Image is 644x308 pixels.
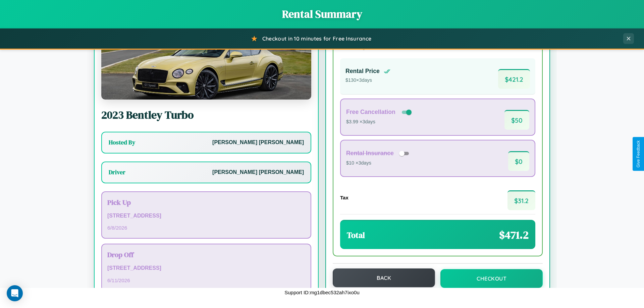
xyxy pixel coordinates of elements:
p: 6 / 11 / 2026 [107,276,305,285]
h3: Total [347,230,365,241]
img: Bentley Turbo [101,33,311,100]
p: [PERSON_NAME] [PERSON_NAME] [212,168,304,177]
div: Give Feedback [636,140,641,168]
h3: Drop Off [107,250,305,259]
h2: 2023 Bentley Turbo [101,108,311,122]
span: $ 471.2 [499,228,529,242]
p: $10 × 3 days [346,159,411,168]
h1: Rental Summary [7,7,637,21]
span: $ 0 [508,151,529,171]
p: 6 / 8 / 2026 [107,223,305,232]
button: Back [333,268,435,287]
p: $3.99 × 3 days [346,118,413,126]
span: Checkout in 10 minutes for Free Insurance [262,35,371,42]
span: $ 50 [504,110,529,130]
div: Open Intercom Messenger [7,285,23,301]
p: [PERSON_NAME] [PERSON_NAME] [212,138,304,147]
span: $ 421.2 [498,69,530,89]
h3: Pick Up [107,197,305,207]
p: [STREET_ADDRESS] [107,211,305,221]
h3: Driver [109,168,125,176]
p: [STREET_ADDRESS] [107,263,305,273]
h4: Rental Price [345,68,380,75]
h4: Tax [340,195,348,200]
h4: Free Cancellation [346,109,395,116]
p: Support ID: mg1dbec532ah7ixo0u [284,288,360,297]
h3: Hosted By [109,138,135,146]
h4: Rental Insurance [346,150,394,157]
p: $ 130 × 3 days [345,76,390,85]
span: $ 31.2 [507,190,535,210]
button: Checkout [440,269,543,288]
